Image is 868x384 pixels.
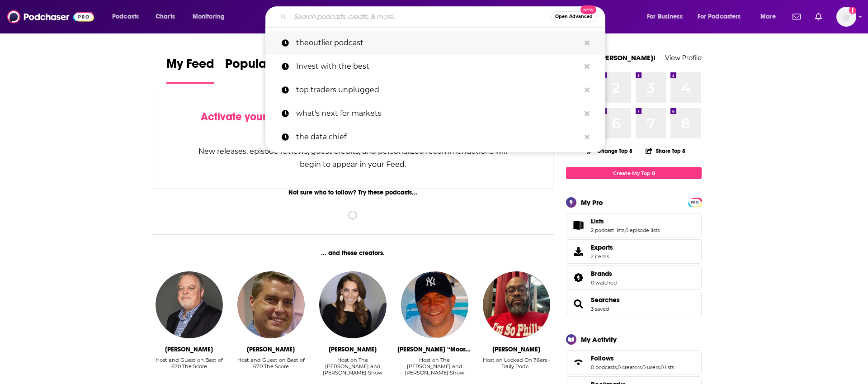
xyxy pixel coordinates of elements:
span: For Podcasters [698,10,741,23]
button: open menu [106,9,151,24]
div: Host on The Maggie and Perloff Show [397,357,472,376]
a: 0 creators [618,364,642,370]
span: PRO [689,199,700,206]
span: Follows [591,354,614,362]
span: New [580,5,597,14]
div: Host and Guest on Best of 670 The Score [234,357,308,370]
span: More [760,10,776,23]
span: , [660,364,660,370]
a: 0 lists [660,364,674,370]
div: My Pro [581,198,603,207]
button: Show profile menu [836,7,856,27]
img: Podchaser - Follow, Share and Rate Podcasts [7,8,94,25]
span: , [624,227,625,233]
a: Lists [591,217,660,225]
span: My Feed [166,56,214,77]
img: Marc “Moose” Malusis [401,271,468,338]
p: Invest with the best [296,55,580,78]
div: Search podcasts, credits, & more... [274,6,614,27]
div: Not sure who to follow? Try these podcasts... [152,189,554,196]
a: Exports [566,239,702,264]
span: Follows [566,350,702,375]
div: Host on The Maggie and Perloff Show [316,357,390,376]
span: Popular Feed [225,56,302,77]
a: Show notifications dropdown [811,9,826,24]
div: Host and Guest on Best of 670 The Score [152,357,226,370]
a: Show notifications dropdown [789,9,804,24]
a: 0 users [642,364,660,370]
a: Follows [569,356,587,369]
span: Monitoring [193,10,225,23]
span: Lists [566,213,702,237]
span: Searches [566,292,702,316]
a: 0 watched [591,280,617,286]
span: , [642,364,642,370]
a: Welcome [PERSON_NAME]! [566,53,656,62]
div: Host on The [PERSON_NAME] and [PERSON_NAME] Show [397,357,472,376]
a: the data chief [265,125,605,149]
div: Mike Mulligan [165,346,213,353]
div: ... and these creators. [152,249,554,257]
div: Host on Locked On 76ers - Daily Podc… [479,357,554,376]
svg: Add a profile image [849,7,856,14]
div: Maggie Gray [329,346,377,353]
span: Lists [591,217,604,225]
button: open menu [641,9,694,24]
a: 3 saved [591,306,609,312]
a: My Feed [166,56,214,84]
a: David Haugh [237,271,304,338]
span: For Business [647,10,683,23]
div: by following Podcasts, Creators, Lists, and other Users! [198,110,508,137]
span: Podcasts [112,10,139,23]
button: Open AdvancedNew [551,11,597,22]
span: Open Advanced [555,14,593,19]
div: Host and Guest on Best of 670 The Score [152,357,226,376]
div: New releases, episode reviews, guest credits, and personalized recommendations will begin to appe... [198,145,508,171]
a: Create My Top 8 [566,167,702,179]
div: David Haugh [247,346,295,353]
button: open menu [692,9,754,24]
a: Brands [569,271,587,284]
span: Exports [569,245,587,258]
span: Exports [591,243,613,251]
p: the data chief [296,125,580,149]
p: what's next for markets [296,102,580,125]
div: My Activity [581,335,617,344]
a: Lists [569,219,587,232]
img: Mike Mulligan [156,271,222,338]
input: Search podcasts, credits, & more... [290,9,551,24]
a: Invest with the best [265,55,605,78]
span: , [617,364,618,370]
a: Brands [591,270,617,278]
button: open menu [754,9,787,24]
img: User Profile [836,7,856,27]
img: Keith Pompey [483,271,550,338]
a: 0 episode lists [625,227,660,233]
a: Searches [591,296,620,304]
div: Host on The [PERSON_NAME] and [PERSON_NAME] Show [316,357,390,376]
div: Host on Locked On 76ers - Daily Podc… [479,357,554,370]
a: Follows [591,354,674,362]
span: Logged in as ellerylsmith123 [836,7,856,27]
a: View Profile [665,53,702,62]
a: Popular Feed [225,56,302,84]
a: 2 podcast lists [591,227,624,233]
a: Searches [569,298,587,310]
div: Host and Guest on Best of 670 The Score [234,357,308,376]
a: top traders unplugged [265,78,605,102]
span: 2 items [591,253,613,260]
span: Activate your Feed [201,110,293,123]
button: open menu [186,9,236,24]
p: top traders unplugged [296,78,580,102]
span: Brands [591,270,612,278]
a: what's next for markets [265,102,605,125]
div: Keith Pompey [492,346,540,353]
p: theoutlier podcast [296,31,580,55]
img: Maggie Gray [319,271,386,338]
